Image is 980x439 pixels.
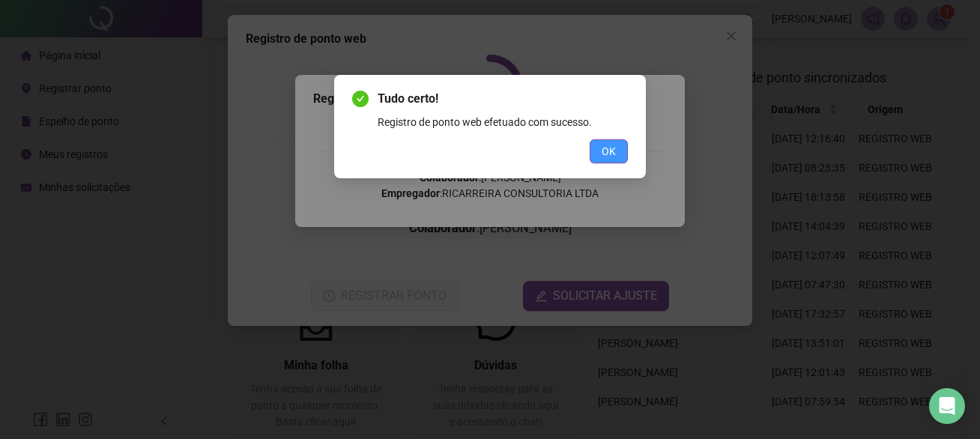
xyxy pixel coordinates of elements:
span: Tudo certo! [378,90,628,108]
div: Registro de ponto web efetuado com sucesso. [378,114,628,130]
div: Open Intercom Messenger [929,388,965,424]
span: OK [602,143,616,160]
span: check-circle [352,91,369,107]
button: OK [590,139,628,163]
